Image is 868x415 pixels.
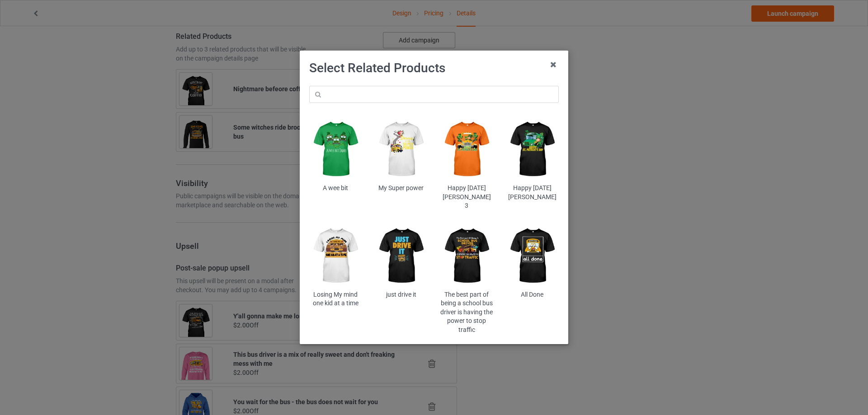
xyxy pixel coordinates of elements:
div: My Super power [375,184,428,193]
div: All Done [506,290,559,299]
div: Happy [DATE][PERSON_NAME] [506,184,559,201]
div: A wee bit [309,184,362,193]
h1: Select Related Products [309,60,559,76]
div: Losing My mind one kid at a time [309,290,362,308]
div: Happy [DATE][PERSON_NAME] 3 [440,184,493,210]
div: just drive it [375,290,428,299]
div: The best part of being a school bus driver is having the power to stop traffic [440,290,493,335]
